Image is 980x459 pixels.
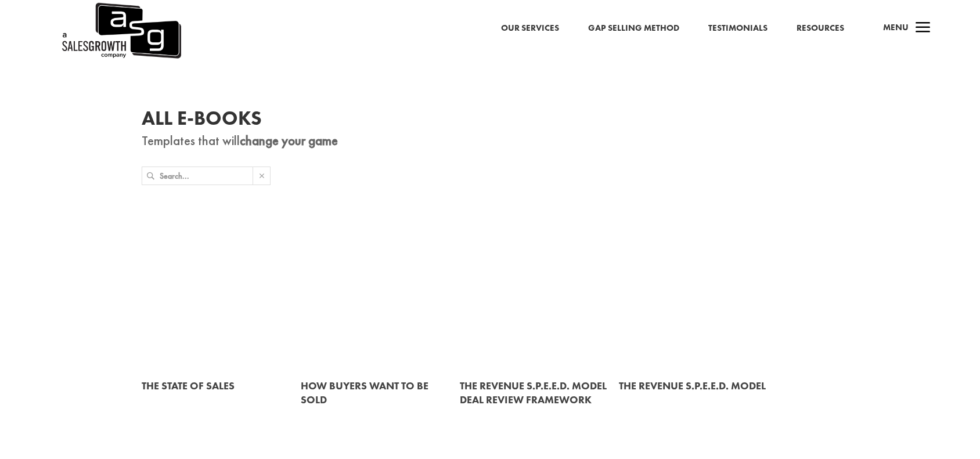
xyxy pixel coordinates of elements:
[588,21,679,36] a: Gap Selling Method
[142,134,838,148] p: Templates that will
[142,109,838,134] h1: All E-Books
[883,21,909,33] span: Menu
[797,21,844,36] a: Resources
[501,21,559,36] a: Our Services
[160,167,253,185] input: Search...
[240,132,338,149] strong: change your game
[708,21,768,36] a: Testimonials
[911,17,935,40] span: a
